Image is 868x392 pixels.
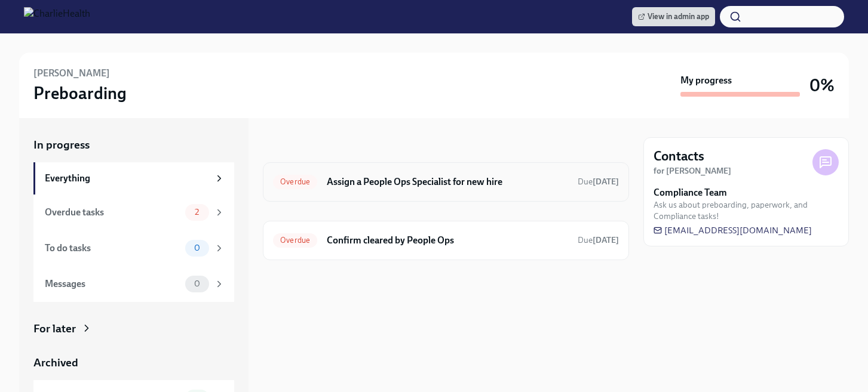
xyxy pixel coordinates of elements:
div: To do tasks [45,242,180,255]
a: Messages0 [33,266,234,302]
h4: Contacts [654,147,704,165]
a: Overdue tasks2 [33,195,234,230]
span: Overdue [273,177,317,186]
strong: for [PERSON_NAME] [654,166,731,176]
strong: [DATE] [593,235,619,245]
h3: Preboarding [33,82,127,104]
span: Due [578,177,619,187]
span: July 23rd, 2025 10:00 [578,176,619,187]
a: OverdueConfirm cleared by People OpsDue[DATE] [273,231,619,250]
a: View in admin app [632,7,715,26]
span: August 4th, 2025 10:00 [578,234,619,246]
div: For later [33,321,76,337]
div: Everything [45,172,209,185]
a: [EMAIL_ADDRESS][DOMAIN_NAME] [654,224,812,236]
h3: 0% [809,75,835,96]
span: 0 [187,243,207,252]
span: Ask us about preboarding, paperwork, and Compliance tasks! [654,199,839,222]
a: To do tasks0 [33,230,234,266]
strong: My progress [680,74,732,87]
h6: [PERSON_NAME] [33,67,110,80]
strong: [DATE] [593,177,619,187]
h6: Confirm cleared by People Ops [327,234,568,247]
div: Overdue tasks [45,206,180,219]
span: Overdue [273,236,317,245]
span: 0 [187,279,207,288]
a: Archived [33,355,234,371]
h6: Assign a People Ops Specialist for new hire [327,175,568,189]
a: For later [33,321,234,337]
strong: Compliance Team [654,186,727,199]
a: OverdueAssign a People Ops Specialist for new hireDue[DATE] [273,172,619,192]
span: 2 [188,208,206,217]
img: CharlieHealth [24,7,90,26]
span: Due [578,235,619,245]
a: Everything [33,162,234,195]
a: In progress [33,137,234,153]
span: View in admin app [638,11,709,23]
div: Messages [45,277,180,291]
div: In progress [263,137,319,153]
